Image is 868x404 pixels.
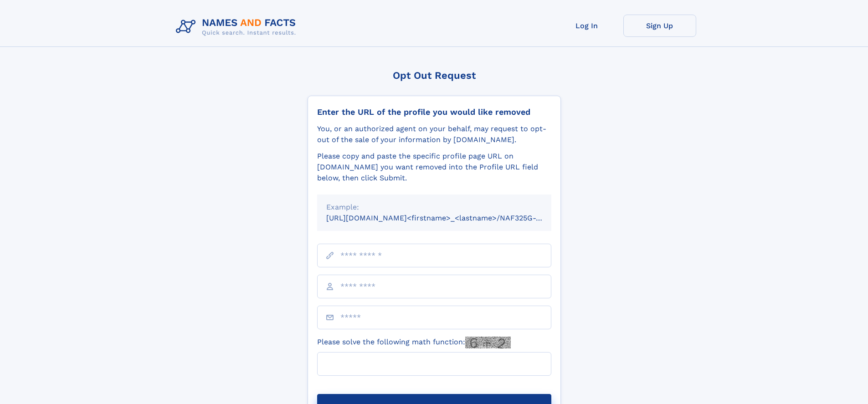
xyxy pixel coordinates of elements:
[317,337,511,348] label: Please solve the following math function:
[550,15,623,37] a: Log In
[326,214,569,222] small: [URL][DOMAIN_NAME]<firstname>_<lastname>/NAF325G-xxxxxxxx
[317,151,551,184] div: Please copy and paste the specific profile page URL on [DOMAIN_NAME] you want removed into the Pr...
[308,70,561,81] div: Opt Out Request
[623,15,696,37] a: Sign Up
[326,202,542,213] div: Example:
[172,15,303,39] img: Logo Names and Facts
[317,107,551,117] div: Enter the URL of the profile you would like removed
[317,123,551,145] div: You, or an authorized agent on your behalf, may request to opt-out of the sale of your informatio...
